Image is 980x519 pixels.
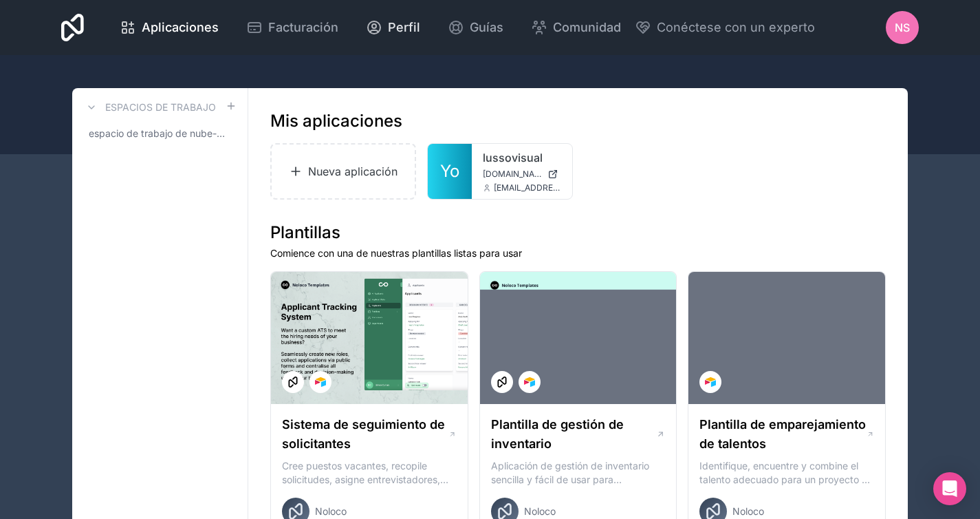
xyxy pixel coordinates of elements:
a: Facturación [235,12,349,43]
a: Yo [428,144,472,199]
font: Perfil [388,20,420,34]
a: Aplicaciones [109,12,230,43]
a: Perfil [355,12,431,43]
font: lussovisual [483,151,543,165]
font: Aplicación de gestión de inventario sencilla y fácil de usar para administrar sus existencias, pe... [491,460,662,513]
a: Comunidad [520,12,632,43]
font: Comience con una de nuestras plantillas listas para usar [270,247,522,259]
font: Yo [440,161,459,181]
font: Plantilla de gestión de inventario [491,417,624,451]
img: Logotipo de Airtable [705,377,716,388]
a: espacio de trabajo de nube-web-studio [83,121,237,146]
font: Aplicaciones [142,20,219,34]
a: Espacios de trabajo [83,99,216,116]
a: [DOMAIN_NAME] [483,169,561,180]
font: Noloco [315,505,347,517]
a: Nueva aplicación [270,143,416,200]
font: Mis aplicaciones [270,111,402,131]
font: Conéctese con un experto [657,20,815,34]
font: Identifique, encuentre y combine el talento adecuado para un proyecto o puesto vacante con nuestr... [699,460,870,513]
font: Plantilla de emparejamiento de talentos [699,417,866,451]
font: Plantillas [270,222,340,242]
font: Sistema de seguimiento de solicitantes [282,417,445,451]
font: Comunidad [553,20,621,34]
font: [EMAIL_ADDRESS][DOMAIN_NAME] [494,182,633,193]
font: NS [895,21,910,34]
a: Guías [437,12,514,43]
font: Noloco [524,505,556,517]
font: [DOMAIN_NAME] [483,169,549,179]
font: Espacios de trabajo [105,101,216,113]
img: Logotipo de Airtable [315,377,326,388]
button: Conéctese con un experto [635,18,815,37]
font: Nueva aplicación [308,165,398,178]
a: lussovisual [483,149,561,166]
div: Abrir Intercom Messenger [933,472,966,505]
font: Noloco [732,505,764,517]
font: Facturación [268,20,338,34]
font: espacio de trabajo de nube-web-studio [89,127,268,139]
img: Logotipo de Airtable [524,377,535,388]
font: Guías [470,20,503,34]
